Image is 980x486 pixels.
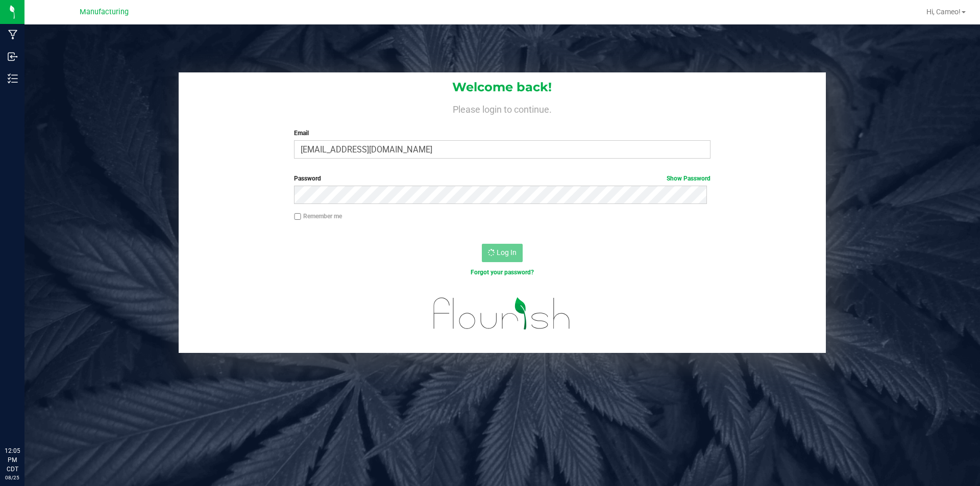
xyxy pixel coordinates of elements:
inline-svg: Inbound [8,52,18,62]
inline-svg: Inventory [8,73,18,84]
input: Remember me [294,213,301,220]
h4: Please login to continue. [179,102,826,114]
span: Hi, Cameo! [926,8,961,16]
a: Show Password [667,175,710,182]
button: Log In [482,244,523,262]
label: Remember me [294,212,342,221]
img: flourish_logo.svg [421,288,583,340]
span: Log In [497,248,517,257]
p: 12:05 PM CDT [5,446,20,474]
label: Email [294,129,710,138]
a: Forgot your password? [471,269,534,276]
p: 08/25 [5,474,20,481]
span: Password [294,175,321,182]
inline-svg: Manufacturing [8,30,18,40]
span: Manufacturing [80,8,129,16]
h1: Welcome back! [179,81,826,94]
